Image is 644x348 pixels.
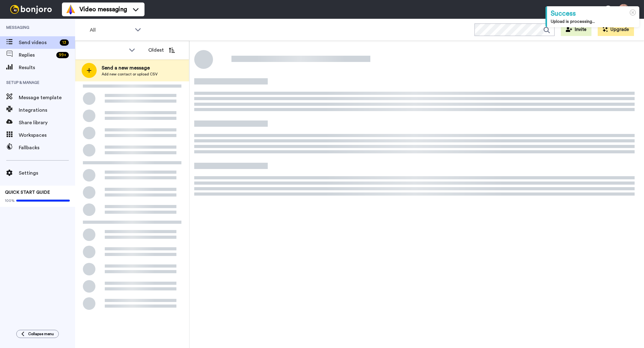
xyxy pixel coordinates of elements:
div: 99 + [56,52,69,58]
span: Results [19,64,75,71]
span: Collapse menu [28,331,54,336]
button: Oldest [144,44,180,56]
div: 13 [60,39,69,46]
span: Share library [19,119,75,126]
span: Settings [19,169,75,177]
button: Collapse menu [16,330,59,338]
span: Workspaces [19,131,75,139]
img: bj-logo-header-white.svg [8,5,54,14]
span: Fallbacks [19,144,75,151]
img: vm-color.svg [66,4,76,14]
span: QUICK START GUIDE [5,190,50,195]
span: Add new contact or upload CSV [102,72,158,77]
span: Send videos [19,39,57,46]
span: Video messaging [79,5,127,14]
button: Invite [561,23,591,36]
button: Upgrade [598,23,634,36]
span: Send a new message [102,64,158,72]
span: 100% [5,198,15,203]
span: Integrations [19,106,75,114]
div: Success [551,9,636,18]
span: Message template [19,94,75,101]
span: Replies [19,51,54,59]
div: Upload is processing... [551,18,636,25]
span: All [90,26,132,34]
